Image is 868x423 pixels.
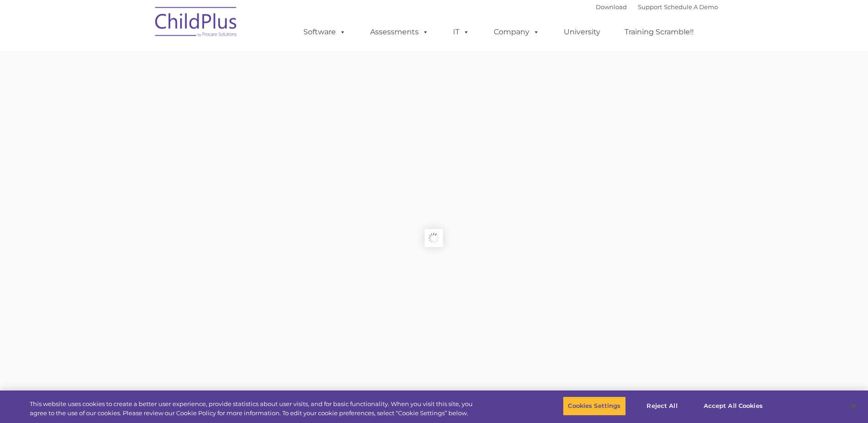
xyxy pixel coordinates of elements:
a: Download [596,3,627,11]
button: Close [843,396,863,416]
a: University [555,23,609,41]
button: Cookies Settings [563,396,625,416]
img: ChildPlus by Procare Solutions [151,0,242,46]
a: Software [294,23,355,41]
a: IT [444,23,479,41]
button: Reject All [634,396,691,416]
a: Assessments [361,23,438,41]
a: Support [638,3,662,11]
button: Accept All Cookies [699,396,768,416]
font: | [596,3,718,11]
a: Training Scramble!! [615,23,703,41]
div: This website uses cookies to create a better user experience, provide statistics about user visit... [30,400,477,418]
a: Company [485,23,549,41]
a: Schedule A Demo [664,3,718,11]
